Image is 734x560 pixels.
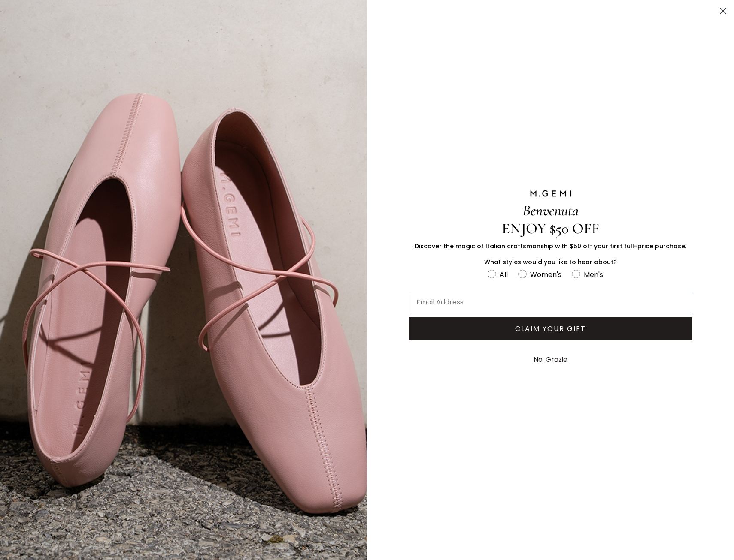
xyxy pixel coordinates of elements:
span: Discover the magic of Italian craftsmanship with $50 off your first full-price purchase. [415,242,686,250]
button: CLAIM YOUR GIFT [409,317,692,340]
span: What styles would you like to hear about? [484,258,617,266]
button: No, Grazie [529,349,572,370]
img: M.GEMI [529,190,572,197]
span: ENJOY $50 OFF [502,220,599,238]
div: All [500,269,508,280]
span: Benvenuta [522,202,579,220]
button: Close dialog [716,3,731,18]
div: Men's [584,269,603,280]
input: Email Address [409,292,692,313]
div: Women's [530,269,561,280]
